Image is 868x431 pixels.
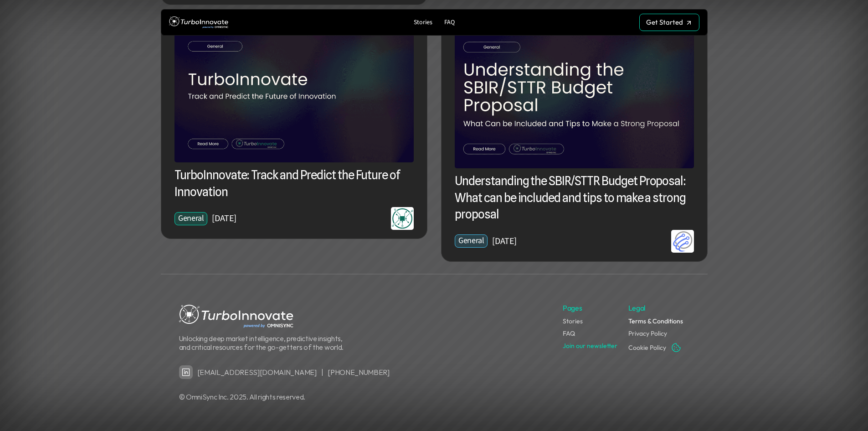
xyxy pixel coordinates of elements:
button: Cookie Trigger [671,342,682,353]
img: TurboInnovate Logo [169,14,228,31]
a: Stories [410,16,436,29]
a: [PHONE_NUMBER] [328,368,390,377]
p: © OmniSync Inc. 2025. All rights reserved. [179,393,559,401]
p: Pages [563,303,582,313]
p: Stories [414,19,432,26]
a: Stories [563,317,583,325]
p: | [321,368,324,377]
a: FAQ [563,329,575,338]
p: Get Started [646,18,683,26]
a: [EMAIL_ADDRESS][DOMAIN_NAME] [197,368,317,377]
p: FAQ [444,19,455,26]
p: Legal [628,303,646,313]
a: Cookie Policy [628,343,666,352]
a: Terms & Conditions [628,317,683,325]
a: Get Started [639,14,699,31]
a: FAQ [441,16,458,29]
p: Unlocking deep market intelligence, predictive insights, and critical resources for the go-getter... [179,334,348,352]
a: Privacy Policy [628,329,667,338]
a: Join our newsletter [563,342,617,350]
